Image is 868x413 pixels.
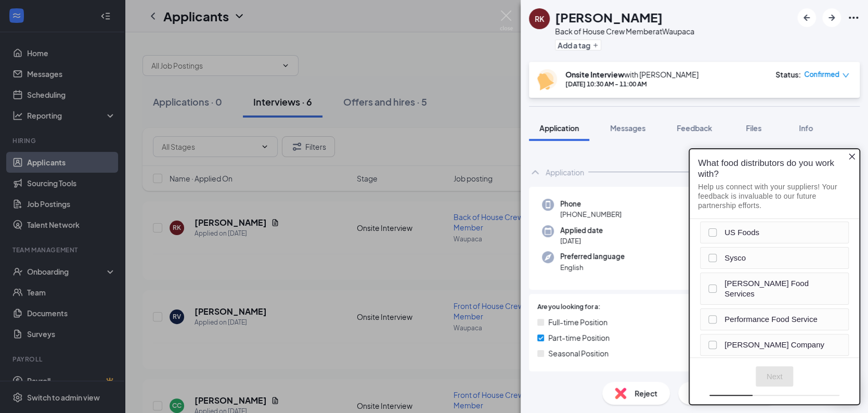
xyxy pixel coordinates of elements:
span: Applied date [560,225,603,236]
b: Onsite Interview [565,70,624,79]
div: RK [535,14,544,24]
span: Files [746,123,761,133]
span: Phone [560,199,621,209]
div: Application [546,167,584,177]
span: Messages [610,123,645,133]
button: ArrowRight [822,8,841,27]
h1: [PERSON_NAME] [555,8,663,26]
span: Reject [634,388,657,399]
span: Confirmed [804,69,839,80]
span: Preferred language [560,251,625,262]
span: Seasonal Position [548,347,608,359]
svg: Ellipses [847,11,860,24]
svg: ChevronUp [529,166,541,178]
div: Status : [775,69,801,80]
span: Full-time Position [548,316,607,328]
span: Are you looking for a: [537,302,600,312]
button: ArrowLeftNew [797,8,816,27]
span: Info [799,123,813,133]
span: Application [539,123,579,133]
svg: Plus [592,42,599,48]
span: down [842,72,849,79]
span: Feedback [677,123,712,133]
svg: ArrowLeftNew [800,11,813,24]
span: [PHONE_NUMBER] [560,209,621,220]
svg: ArrowRight [825,11,838,24]
span: English [560,262,625,273]
span: Part-time Position [548,332,610,343]
iframe: Sprig User Feedback Dialog [681,140,868,413]
div: [DATE] 10:30 AM - 11:00 AM [565,80,698,88]
div: with [PERSON_NAME] [565,69,698,80]
button: PlusAdd a tag [555,40,601,50]
div: Back of House Crew Member at Waupaca [555,26,694,36]
span: [DATE] [560,236,603,246]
